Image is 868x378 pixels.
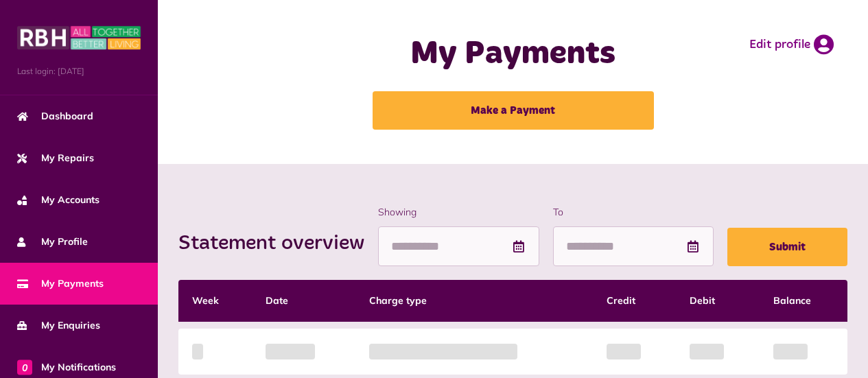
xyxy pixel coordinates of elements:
h1: My Payments [349,34,677,74]
span: My Repairs [17,151,94,165]
a: Make a Payment [373,91,654,130]
span: My Profile [17,235,88,249]
span: Last login: [DATE] [17,65,141,78]
span: My Enquiries [17,318,100,333]
span: Dashboard [17,109,93,123]
span: 0 [17,359,32,375]
a: Edit profile [749,34,834,55]
span: My Accounts [17,193,99,207]
span: My Notifications [17,360,116,375]
span: My Payments [17,276,104,291]
img: MyRBH [17,24,141,51]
